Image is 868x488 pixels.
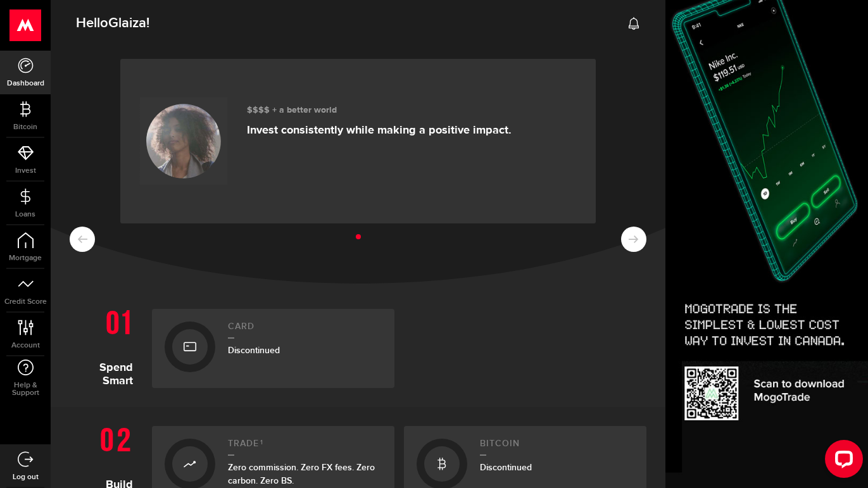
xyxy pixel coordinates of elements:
[228,439,382,456] h2: Trade
[108,15,146,32] span: Glaiza
[70,303,142,388] h1: Spend Smart
[815,435,868,488] iframe: LiveChat chat widget
[152,309,394,388] a: CardDiscontinued
[76,10,149,37] span: Hello !
[260,439,263,446] sup: 1
[480,439,634,456] h2: Bitcoin
[228,322,382,339] h2: Card
[228,345,280,356] span: Discontinued
[247,123,512,137] p: Invest consistently while making a positive impact.
[120,59,596,223] a: $$$$ + a better world Invest consistently while making a positive impact.
[480,462,532,473] span: Discontinued
[228,462,375,486] span: Zero commission. Zero FX fees. Zero carbon. Zero BS.
[247,105,512,116] h3: $$$$ + a better world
